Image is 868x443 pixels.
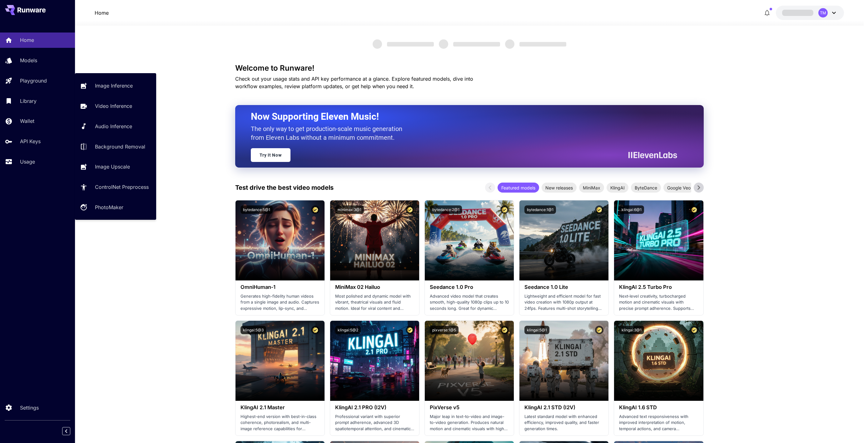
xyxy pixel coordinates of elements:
p: Usage [20,158,35,165]
img: alt [519,200,608,280]
button: Certified Model – Vetted for best performance and includes a commercial license. [595,326,603,334]
button: klingai:3@1 [619,326,644,334]
button: Certified Model – Vetted for best performance and includes a commercial license. [500,205,509,214]
p: Playground [20,77,47,84]
div: Collapse sidebar [67,425,75,437]
img: alt [236,200,325,280]
p: Next‑level creativity, turbocharged motion and cinematic visuals with precise prompt adherence. S... [619,293,698,312]
p: API Keys [20,138,41,145]
h3: KlingAI 1.6 STD [619,405,698,410]
p: Advanced text responsiveness with improved interpretation of motion, temporal actions, and camera... [619,414,698,432]
h3: KlingAI 2.1 PRO (I2V) [335,405,414,410]
img: alt [614,200,703,280]
button: klingai:5@2 [335,326,361,334]
p: Audio Inference [95,123,132,130]
img: alt [330,321,419,401]
p: Lightweight and efficient model for fast video creation with 1080p output at 24fps. Features mult... [524,293,603,312]
button: Certified Model – Vetted for best performance and includes a commercial license. [500,326,509,334]
img: alt [425,200,514,280]
a: ControlNet Preprocess [75,179,156,195]
p: Most polished and dynamic model with vibrant, theatrical visuals and fluid motion. Ideal for vira... [335,293,414,312]
h3: KlingAI 2.1 STD (I2V) [524,405,603,410]
h3: Welcome to Runware! [235,64,704,73]
p: Generates high-fidelity human videos from a single image and audio. Captures expressive motion, l... [241,293,320,312]
div: TM [818,8,828,18]
p: Home [95,9,109,17]
p: Background Removal [95,143,145,150]
span: Google Veo [663,184,694,191]
img: alt [330,200,419,280]
a: Image Inference [75,78,156,93]
button: klingai:5@1 [524,326,549,334]
img: alt [519,321,608,401]
p: Image Upscale [95,163,130,170]
a: Audio Inference [75,119,156,134]
h3: KlingAI 2.5 Turbo Pro [619,284,698,290]
a: Video Inference [75,98,156,114]
a: PhotoMaker [75,200,156,215]
a: Try It Now [251,148,290,162]
h3: Seedance 1.0 Pro [430,284,509,290]
button: minimax:3@1 [335,205,364,214]
p: Models [20,57,37,64]
p: Major leap in text-to-video and image-to-video generation. Produces natural motion and cinematic ... [430,414,509,432]
button: klingai:6@1 [619,205,644,214]
button: klingai:5@3 [241,326,266,334]
p: Wallet [20,117,34,125]
p: PhotoMaker [95,204,123,211]
p: Test drive the best video models [235,183,334,192]
h3: PixVerse v5 [430,405,509,410]
p: Latest standard model with enhanced efficiency, improved quality, and faster generation times. [524,414,603,432]
button: Certified Model – Vetted for best performance and includes a commercial license. [690,205,698,214]
h3: Seedance 1.0 Lite [524,284,603,290]
button: Certified Model – Vetted for best performance and includes a commercial license. [406,205,414,214]
p: Video Inference [95,102,132,110]
button: Certified Model – Vetted for best performance and includes a commercial license. [311,205,320,214]
p: ControlNet Preprocess [95,183,149,191]
span: ByteDance [631,184,661,191]
button: Collapse sidebar [62,427,70,435]
p: Highest-end version with best-in-class coherence, photorealism, and multi-image reference capabil... [241,414,320,432]
button: pixverse:1@5 [430,326,459,334]
h3: MiniMax 02 Hailuo [335,284,414,290]
span: New releases [542,184,577,191]
p: Image Inference [95,82,133,89]
span: Featured models [498,184,539,191]
p: Advanced video model that creates smooth, high-quality 1080p clips up to 10 seconds long. Great f... [430,293,509,312]
nav: breadcrumb [95,9,109,17]
img: alt [425,321,514,401]
h3: OmniHuman‑1 [241,284,320,290]
button: Certified Model – Vetted for best performance and includes a commercial license. [595,205,603,214]
button: Certified Model – Vetted for best performance and includes a commercial license. [690,326,698,334]
p: Settings [20,404,39,411]
p: Library [20,97,37,105]
span: KlingAI [607,184,628,191]
button: Certified Model – Vetted for best performance and includes a commercial license. [406,326,414,334]
button: bytedance:1@1 [524,205,556,214]
img: alt [614,321,703,401]
span: MiniMax [579,184,604,191]
h3: KlingAI 2.1 Master [241,405,320,410]
h2: Now Supporting Eleven Music! [251,111,672,123]
p: Professional variant with superior prompt adherence, advanced 3D spatiotemporal attention, and ci... [335,414,414,432]
button: Certified Model – Vetted for best performance and includes a commercial license. [311,326,320,334]
button: bytedance:2@1 [430,205,462,214]
span: Check out your usage stats and API key performance at a glance. Explore featured models, dive int... [235,76,473,89]
img: alt [236,321,325,401]
p: The only way to get production-scale music generation from Eleven Labs without a minimum commitment. [251,124,407,142]
p: Home [20,36,34,44]
a: Image Upscale [75,159,156,174]
a: Background Removal [75,139,156,154]
button: bytedance:5@1 [241,205,273,214]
